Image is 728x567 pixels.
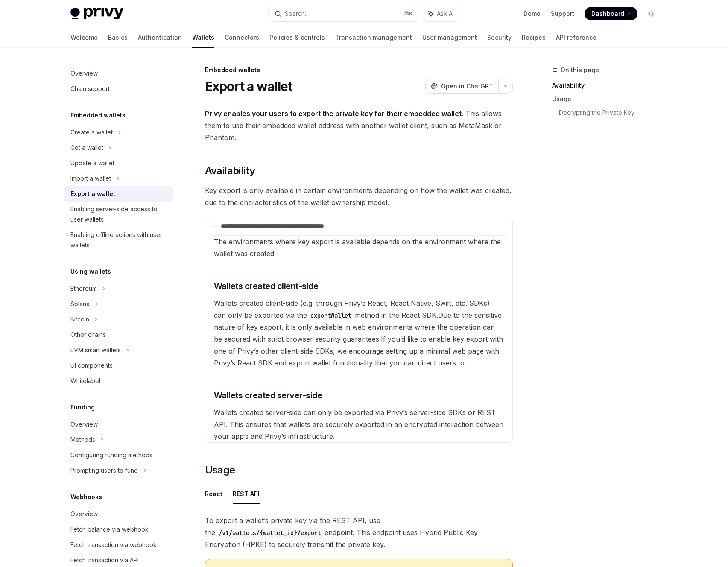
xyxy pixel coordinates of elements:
[233,484,260,504] button: REST API
[556,27,596,48] a: API reference
[70,84,110,94] div: Chain support
[591,9,624,18] span: Dashboard
[70,524,149,535] div: Fetch balance via webhook
[64,66,173,81] a: Overview
[205,66,513,74] div: Embedded wallets
[70,450,152,460] div: Configuring funding methods
[585,7,637,20] a: Dashboard
[422,27,477,48] a: User management
[214,408,503,441] span: Wallets created server-side can only be exported via Privy’s server-side SDKs or REST API. This e...
[307,311,355,320] code: exportWallet
[404,10,413,17] span: ⌘ K
[205,164,255,178] span: Availability
[70,314,89,324] div: Bitcoin
[70,68,98,79] div: Overview
[64,227,173,253] a: Enabling offline actions with user wallets
[425,79,498,94] button: Open in ChatGPT
[561,65,599,75] span: On this page
[64,417,173,432] a: Overview
[70,230,168,250] div: Enabling offline actions with user wallets
[205,484,222,504] button: React
[70,299,90,309] div: Solana
[64,81,173,96] a: Chain support
[138,27,182,48] a: Authentication
[70,158,114,168] div: Update a wallet
[644,7,658,20] button: Toggle dark mode
[285,9,309,19] div: Search...
[269,6,418,21] button: Search...⌘K
[70,540,157,550] div: Fetch transaction via webhook
[335,27,412,48] a: Transaction management
[552,92,665,106] a: Usage
[214,311,502,343] span: Due to the sensitive nature of key export, it is only available in web environments where the ope...
[225,27,259,48] a: Connectors
[64,327,173,342] a: Other chains
[64,373,173,389] a: Whitelabel
[70,435,95,445] div: Methods
[64,447,173,463] a: Configuring funding methods
[70,492,102,502] h5: Webhooks
[192,27,214,48] a: Wallets
[64,186,173,202] a: Export a wallet
[64,522,173,537] a: Fetch balance via webhook
[552,79,665,92] a: Availability
[70,173,111,184] div: Import a wallet
[522,27,546,48] a: Recipes
[70,266,111,277] h5: Using wallets
[422,6,460,21] button: Ask AI
[205,108,513,143] span: . This allows them to use their embedded wallet address with another wallet client, such as MetaM...
[64,358,173,373] a: UI components
[70,345,121,355] div: EVM smart wallets
[70,283,97,294] div: Ethereum
[441,82,493,91] span: Open in ChatGPT
[70,330,106,340] div: Other chains
[70,402,95,412] h5: Funding
[70,465,138,476] div: Prompting users to fund
[70,27,98,48] a: Welcome
[70,555,139,565] div: Fetch transaction via API
[214,237,501,258] span: The environments where key export is available depends on the environment where the wallet was cr...
[205,463,235,477] span: Usage
[214,335,503,367] span: If you’d like to enable key export with one of Privy’s other client-side SDKs, we encourage setti...
[523,9,541,18] a: Demo
[437,9,454,18] span: Ask AI
[64,155,173,171] a: Update a wallet
[551,9,574,18] a: Support
[70,509,98,519] div: Overview
[64,202,173,227] a: Enabling server-side access to user wallets
[70,8,123,20] img: light logo
[205,184,513,208] span: Key export is only available in certain environments depending on how the wallet was created, due...
[205,109,462,118] strong: Privy enables your users to export the private key for their embedded wallet
[214,389,322,401] span: Wallets created server-side
[70,360,113,371] div: UI components
[269,27,325,48] a: Policies & controls
[70,376,100,386] div: Whitelabel
[70,204,168,225] div: Enabling server-side access to user wallets
[205,514,513,550] span: To export a wallet’s private key via the REST API, use the endpoint. This endpoint uses Hybrid Pu...
[205,79,292,94] h1: Export a wallet
[70,110,126,120] h5: Embedded wallets
[70,419,98,430] div: Overview
[64,537,173,552] a: Fetch transaction via webhook
[64,506,173,522] a: Overview
[70,143,103,153] div: Get a wallet
[108,27,128,48] a: Basics
[215,528,325,538] code: /v1/wallets/{wallet_id}/export
[70,189,115,199] div: Export a wallet
[487,27,512,48] a: Security
[214,280,319,292] span: Wallets created client-side
[70,127,113,137] div: Create a wallet
[214,299,490,319] span: Wallets created client-side (e.g. through Privy’s React, React Native, Swift, etc. SDKs) can only...
[559,106,665,120] a: Decrypting the Private Key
